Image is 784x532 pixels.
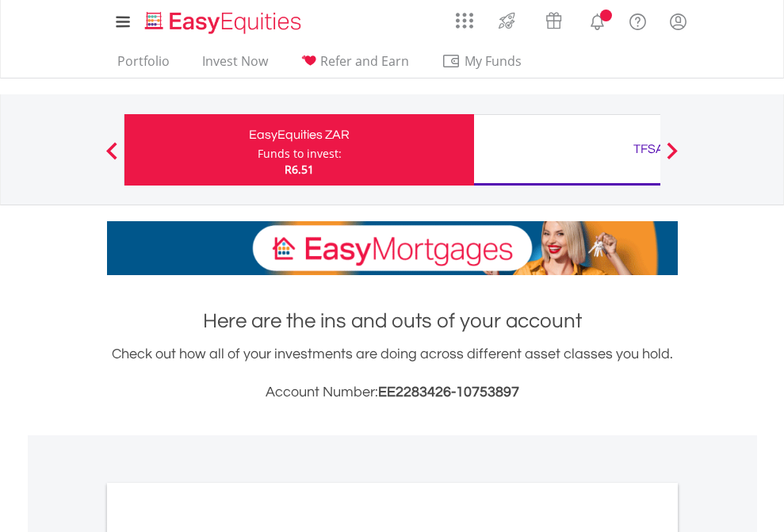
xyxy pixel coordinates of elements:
[577,4,618,36] a: Notifications
[96,150,128,166] button: Previous
[107,381,678,404] h3: Account Number:
[442,51,545,71] span: My Funds
[541,8,567,33] img: vouchers-v2.svg
[294,53,415,78] a: Refer and Earn
[618,4,658,36] a: FAQ's and Support
[285,162,314,177] span: R6.51
[107,343,678,404] div: Check out how all of your investments are doing across different asset classes you hold.
[530,4,577,33] a: Vouchers
[134,124,465,146] div: EasyEquities ZAR
[196,53,274,78] a: Invest Now
[142,10,308,36] img: EasyEquities_Logo.png
[656,150,688,166] button: Next
[107,221,678,275] img: EasyMortage Promotion Banner
[258,146,342,162] div: Funds to invest:
[456,12,473,29] img: grid-menu-icon.svg
[111,53,176,78] a: Portfolio
[378,385,519,400] span: EE2283426-10753897
[658,4,698,39] a: My Profile
[320,52,409,70] span: Refer and Earn
[494,8,520,33] img: thrive-v2.svg
[446,4,484,29] a: AppsGrid
[107,307,678,335] h1: Here are the ins and outs of your account
[139,4,308,36] a: Home page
